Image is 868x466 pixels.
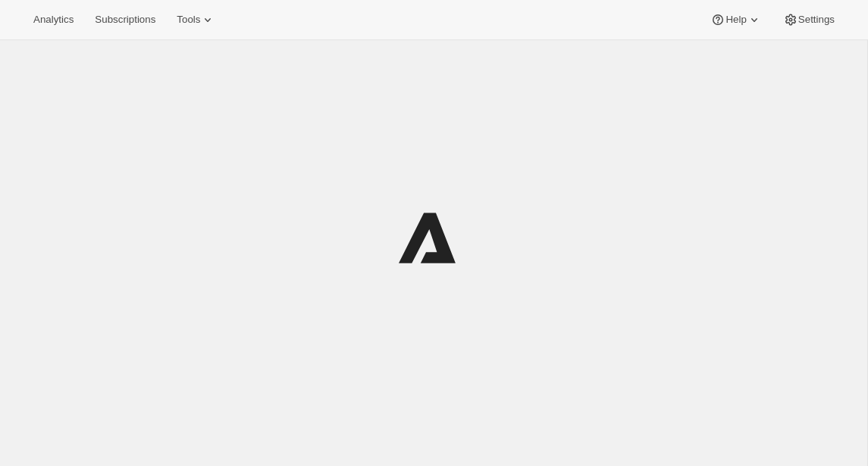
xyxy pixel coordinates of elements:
button: Settings [774,9,844,30]
button: Subscriptions [86,9,165,30]
span: Tools [177,14,200,26]
button: Analytics [24,9,83,30]
span: Subscriptions [95,14,155,26]
span: Settings [798,14,835,26]
span: Help [725,14,746,26]
button: Tools [168,9,224,30]
span: Analytics [33,14,74,26]
button: Help [701,9,770,30]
